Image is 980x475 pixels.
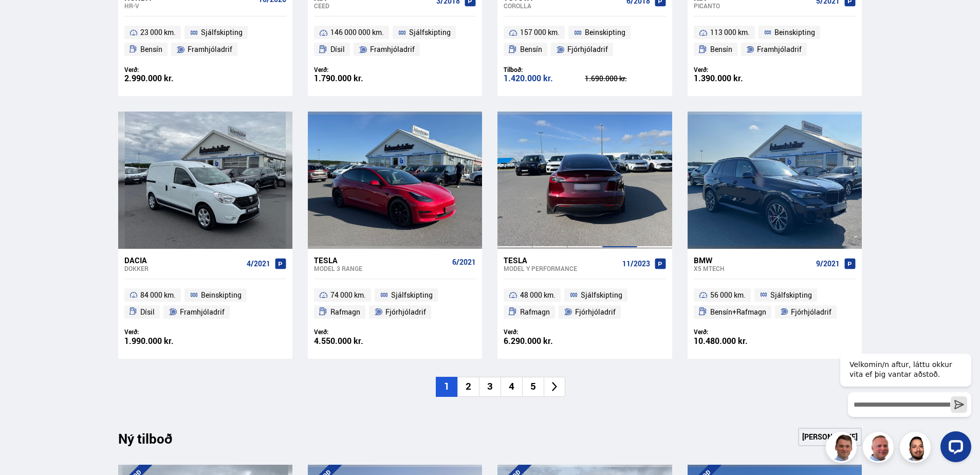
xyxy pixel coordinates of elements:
div: 1.390.000 kr. [694,74,775,83]
span: Beinskipting [774,26,815,39]
span: 56 000 km. [710,289,746,301]
span: Framhjóladrif [370,43,415,56]
li: 2 [457,377,479,397]
span: Fjórhjóladrif [575,306,616,318]
div: Ný tilboð [118,431,190,452]
span: Sjálfskipting [770,289,812,301]
div: 1.990.000 kr. [124,337,206,345]
div: 10.480.000 kr. [694,337,775,345]
div: Verð: [694,328,775,336]
span: Dísil [140,306,155,318]
div: Corolla [504,2,622,9]
span: Sjálfskipting [201,26,243,39]
div: Dokker [124,265,243,272]
div: Verð: [504,328,585,336]
a: BMW X5 MTECH 9/2021 56 000 km. Sjálfskipting Bensín+Rafmagn Fjórhjóladrif Verð: 10.480.000 kr. [688,249,862,359]
span: Framhjóladrif [757,43,802,56]
div: BMW [694,255,812,265]
li: 3 [479,377,501,397]
span: 23 000 km. [140,26,176,39]
li: 1 [436,377,457,397]
div: Tesla [314,255,448,265]
div: 2.990.000 kr. [124,74,206,83]
div: Verð: [314,328,395,336]
div: Ceed [314,2,432,9]
span: Sjálfskipting [391,289,433,301]
span: Fjórhjóladrif [385,306,426,318]
img: FbJEzSuNWCJXmdc-.webp [827,433,858,464]
div: Verð: [124,66,206,74]
span: Framhjóladrif [180,306,225,318]
span: Rafmagn [520,306,550,318]
span: Rafmagn [330,306,360,318]
span: Bensín+Rafmagn [710,306,766,318]
div: Dacia [124,255,243,265]
div: 6.290.000 kr. [504,337,585,345]
span: 11/2023 [622,260,650,268]
div: Verð: [124,328,206,336]
div: 1.790.000 kr. [314,74,395,83]
a: Dacia Dokker 4/2021 84 000 km. Beinskipting Dísil Framhjóladrif Verð: 1.990.000 kr. [118,249,292,359]
li: 4 [501,377,522,397]
iframe: LiveChat chat widget [832,335,975,470]
span: Beinskipting [585,26,625,39]
div: Model 3 RANGE [314,265,448,272]
div: 4.550.000 kr. [314,337,395,345]
div: Tesla [504,255,618,265]
div: 1.690.000 kr. [585,75,666,82]
span: Framhjóladrif [188,43,232,56]
span: Bensín [710,43,732,56]
span: Beinskipting [201,289,242,301]
span: Sjálfskipting [581,289,622,301]
div: 1.420.000 kr. [504,74,585,83]
span: 146 000 000 km. [330,26,384,39]
a: Tesla Model Y PERFORMANCE 11/2023 48 000 km. Sjálfskipting Rafmagn Fjórhjóladrif Verð: 6.290.000 kr. [497,249,672,359]
span: 84 000 km. [140,289,176,301]
a: Tesla Model 3 RANGE 6/2021 74 000 km. Sjálfskipting Rafmagn Fjórhjóladrif Verð: 4.550.000 kr. [308,249,482,359]
span: 9/2021 [816,260,840,268]
span: 113 000 km. [710,26,750,39]
span: 74 000 km. [330,289,366,301]
span: Dísil [330,43,345,56]
span: 6/2021 [452,258,476,266]
li: 5 [522,377,544,397]
span: 48 000 km. [520,289,556,301]
div: Verð: [694,66,775,74]
div: Model Y PERFORMANCE [504,265,618,272]
a: [PERSON_NAME] [798,428,862,446]
span: 4/2021 [247,260,270,268]
div: Picanto [694,2,812,9]
span: Fjórhjóladrif [567,43,608,56]
span: Sjálfskipting [409,26,451,39]
div: HR-V [124,2,254,9]
div: Tilboð: [504,66,585,74]
span: 157 000 km. [520,26,560,39]
div: Verð: [314,66,395,74]
span: Bensín [140,43,162,56]
span: Fjórhjóladrif [791,306,831,318]
div: X5 MTECH [694,265,812,272]
span: Bensín [520,43,542,56]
